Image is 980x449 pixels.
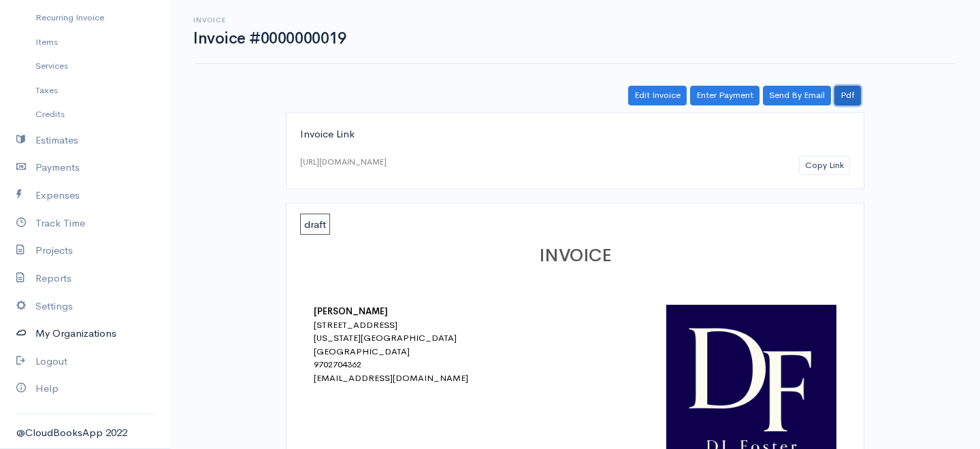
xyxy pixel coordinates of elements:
a: Send By Email [763,86,831,105]
a: Edit Invoice [628,86,687,105]
div: [URL][DOMAIN_NAME] [300,156,387,168]
span: draft [300,214,330,235]
h1: Invoice #0000000019 [193,30,346,47]
a: Pdf [834,86,861,105]
div: @CloudBooksApp 2022 [16,425,154,441]
button: Copy Link [799,156,850,176]
h6: Invoice [193,16,346,24]
div: Invoice Link [300,127,850,142]
a: Enter Payment [690,86,759,105]
b: [PERSON_NAME] [314,305,388,317]
h1: INVOICE [314,246,836,266]
div: [STREET_ADDRESS] [US_STATE][GEOGRAPHIC_DATA] [GEOGRAPHIC_DATA] 9702704362 [EMAIL_ADDRESS][DOMAIN_... [314,318,552,385]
